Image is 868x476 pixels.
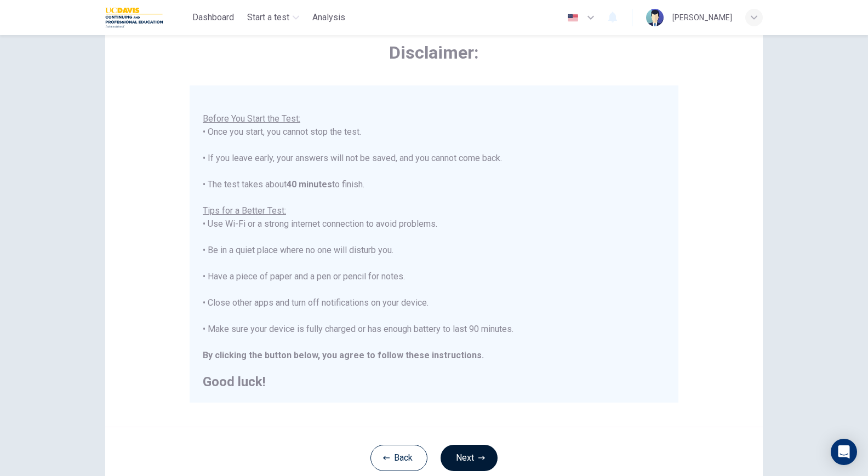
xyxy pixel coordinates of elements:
button: Start a test [243,8,304,27]
span: Disclaimer: [190,42,678,64]
button: Back [370,445,427,471]
u: Before You Start the Test: [203,113,300,124]
img: Profile picture [646,9,664,26]
a: UC Davis logo [105,7,188,28]
b: By clicking the button below, you agree to follow these instructions. [203,350,484,360]
button: Analysis [308,8,350,27]
u: Tips for a Better Test: [203,205,286,216]
button: Dashboard [188,8,238,27]
div: [PERSON_NAME] [672,11,732,24]
img: UC Davis logo [105,7,163,28]
div: You are about to start a . • Once you start, you cannot stop the test. • If you leave early, your... [203,86,665,388]
button: Next [441,445,498,471]
span: Analysis [312,11,345,24]
b: 40 minutes [287,179,332,190]
img: en [566,14,580,22]
span: Start a test [247,11,289,24]
span: Dashboard [192,11,234,24]
h2: Good luck! [203,375,665,388]
div: Open Intercom Messenger [831,439,857,465]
